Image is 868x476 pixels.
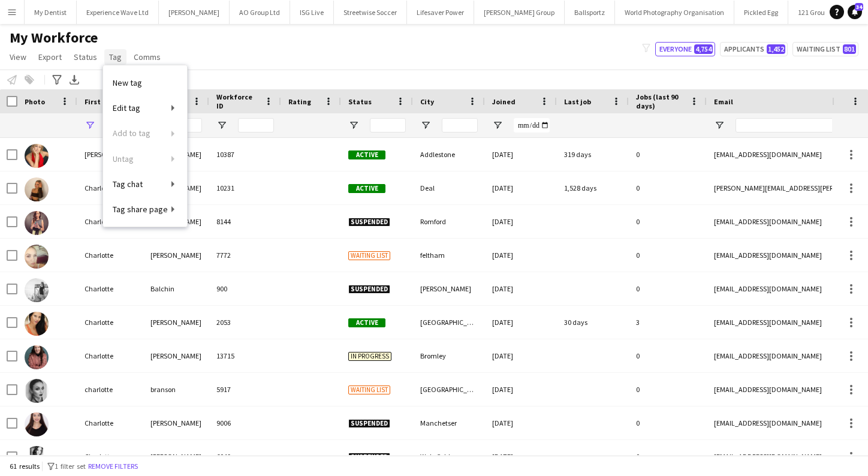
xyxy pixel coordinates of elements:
[159,1,230,24] button: [PERSON_NAME]
[788,1,839,24] button: 121 Group
[86,460,140,473] button: Remove filters
[348,352,391,361] span: In progress
[77,171,143,204] div: Charlotte
[714,97,733,106] span: Email
[25,1,77,24] button: My Dentist
[209,406,281,439] div: 9006
[557,138,629,171] div: 319 days
[485,205,557,238] div: [DATE]
[413,373,485,406] div: [GEOGRAPHIC_DATA]
[557,171,629,204] div: 1,528 days
[69,49,102,65] a: Status
[143,272,209,305] div: Balchin
[25,177,49,201] img: Charlotte Anglim
[290,1,334,24] button: ISG Live
[74,52,97,62] span: Status
[216,92,260,110] span: Workforce ID
[34,49,67,65] a: Export
[629,406,707,439] div: 0
[636,92,685,110] span: Jobs (last 90 days)
[288,97,311,106] span: Rating
[77,373,143,406] div: charlotte
[55,462,86,471] span: 1 filter set
[565,1,615,24] button: Ballsportz
[492,97,516,106] span: Joined
[348,318,385,327] span: Active
[474,1,565,24] button: [PERSON_NAME] Group
[334,1,407,24] button: Streetwise Soccer
[77,239,143,272] div: Charlotte
[209,205,281,238] div: 8144
[413,440,485,473] div: Wakefield
[209,138,281,171] div: 10387
[413,171,485,204] div: Deal
[348,120,359,131] button: Open Filter Menu
[629,205,707,238] div: 0
[143,373,209,406] div: branson
[413,272,485,305] div: [PERSON_NAME]
[77,440,143,473] div: Charlotte
[104,49,126,65] a: Tag
[230,1,290,24] button: AO Group Ltd
[10,52,26,62] span: View
[143,339,209,372] div: [PERSON_NAME]
[143,306,209,339] div: [PERSON_NAME]
[792,42,858,56] button: Waiting list801
[492,120,503,131] button: Open Filter Menu
[855,3,863,11] span: 34
[485,440,557,473] div: [DATE]
[10,29,98,47] span: My Workforce
[420,97,434,106] span: City
[50,73,64,87] app-action-btn: Advanced filters
[348,453,390,462] span: Suspended
[5,49,31,65] a: View
[485,306,557,339] div: [DATE]
[843,44,856,54] span: 801
[25,379,49,403] img: charlotte branson
[413,138,485,171] div: Addlestone
[348,251,390,260] span: Waiting list
[67,73,82,87] app-action-btn: Export XLSX
[413,205,485,238] div: Romford
[564,97,591,106] span: Last job
[629,373,707,406] div: 0
[734,1,788,24] button: Pickled Egg
[77,406,143,439] div: Charlotte
[407,1,474,24] button: Lifesaver Power
[485,406,557,439] div: [DATE]
[77,138,143,171] div: [PERSON_NAME]
[629,171,707,204] div: 0
[25,412,49,436] img: Charlotte Bredael
[720,42,788,56] button: Applicants1,452
[629,440,707,473] div: 0
[615,1,734,24] button: World Photography Organisation
[442,118,478,132] input: City Filter Input
[209,171,281,204] div: 10231
[848,5,862,19] a: 34
[413,406,485,439] div: Manchetser
[77,306,143,339] div: Charlotte
[77,272,143,305] div: Charlotte
[25,278,49,302] img: Charlotte Balchin
[348,218,390,227] span: Suspended
[767,44,785,54] span: 1,452
[209,306,281,339] div: 2053
[485,138,557,171] div: [DATE]
[629,138,707,171] div: 0
[348,385,390,394] span: Waiting list
[420,120,431,131] button: Open Filter Menu
[77,1,159,24] button: Experience Wave Ltd
[25,245,49,269] img: Charlotte Ashcroft
[25,144,49,168] img: Bonnie-Charlotte Parker
[348,285,390,294] span: Suspended
[209,440,281,473] div: 6049
[413,306,485,339] div: [GEOGRAPHIC_DATA]
[629,339,707,372] div: 0
[348,150,385,159] span: Active
[143,440,209,473] div: [PERSON_NAME]
[485,171,557,204] div: [DATE]
[485,272,557,305] div: [DATE]
[209,339,281,372] div: 13715
[25,97,45,106] span: Photo
[209,373,281,406] div: 5917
